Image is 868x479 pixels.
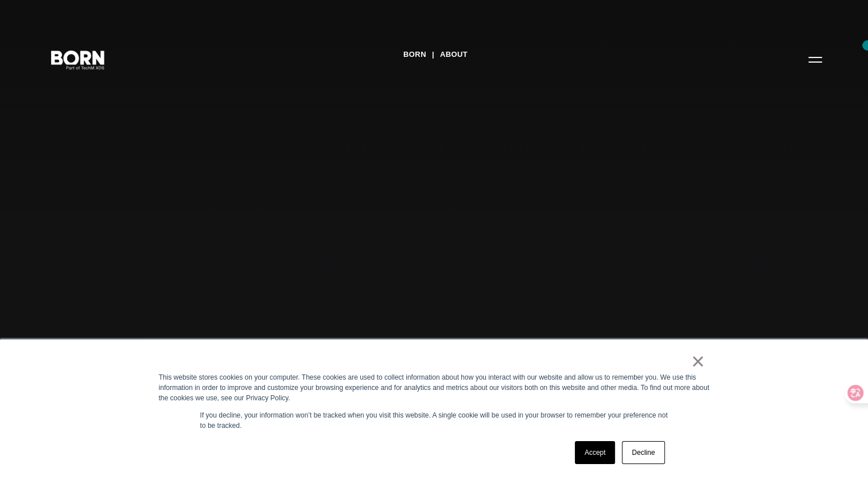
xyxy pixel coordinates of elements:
[159,372,710,403] div: This website stores cookies on your computer. These cookies are used to collect information about...
[440,46,468,63] a: About
[200,410,668,431] p: If you decline, your information won’t be tracked when you visit this website. A single cookie wi...
[575,441,616,464] a: Accept
[801,47,829,71] button: Open
[403,46,426,63] a: BORN
[691,356,705,366] a: ×
[622,441,664,464] a: Decline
